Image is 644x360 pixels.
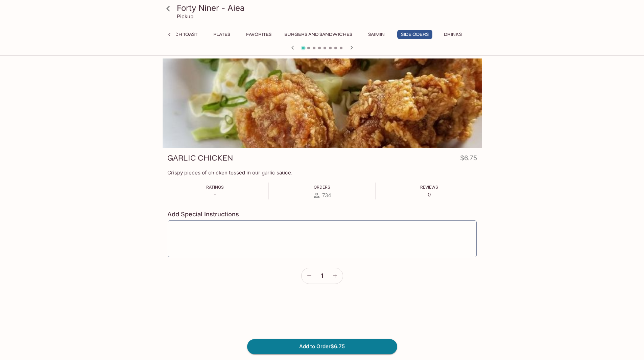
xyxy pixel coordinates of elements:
[242,30,275,39] button: Favorites
[361,30,392,39] button: Saimin
[167,169,477,176] p: Crispy pieces of chicken tossed in our garlic sauce.
[167,153,233,163] h3: GARLIC CHICKEN
[177,13,193,20] p: Pickup
[206,185,224,190] span: Ratings
[420,185,438,190] span: Reviews
[207,30,237,39] button: Plates
[163,58,482,148] div: GARLIC CHICKEN
[322,192,331,198] span: 734
[321,272,323,280] span: 1
[314,185,330,190] span: Orders
[247,339,397,354] button: Add to Order$6.75
[460,153,477,166] h4: $6.75
[281,30,356,39] button: Burgers and Sandwiches
[438,30,468,39] button: Drinks
[167,211,477,218] h4: Add Special Instructions
[177,3,479,13] h3: Forty Niner - Aiea
[206,191,224,198] p: -
[397,30,432,39] button: Side Oders
[420,191,438,198] p: 0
